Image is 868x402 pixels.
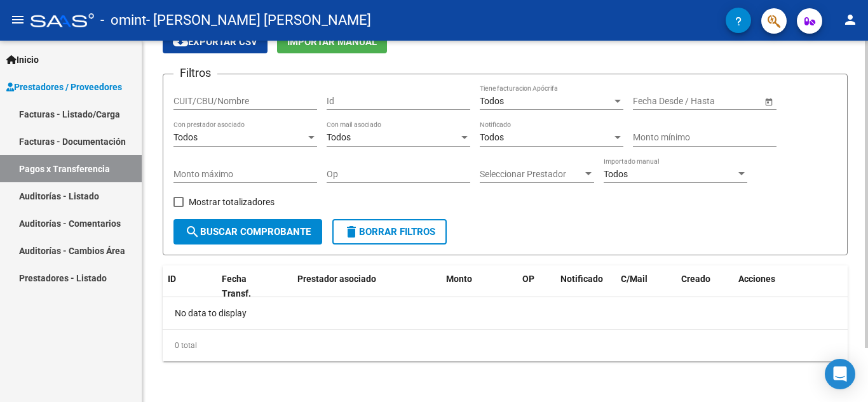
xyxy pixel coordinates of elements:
[163,30,268,53] button: Exportar CSV
[163,265,217,307] datatable-header-cell: ID
[287,36,377,48] span: Importar Manual
[168,274,176,284] span: ID
[843,12,858,27] mat-icon: person
[173,132,198,142] span: Todos
[173,34,188,49] mat-icon: cloud_download
[633,96,679,107] input: Fecha inicio
[446,274,472,284] span: Monto
[344,224,359,239] mat-icon: delete
[146,6,371,34] span: - [PERSON_NAME] [PERSON_NAME]
[676,265,733,307] datatable-header-cell: Creado
[292,265,441,307] datatable-header-cell: Prestador asociado
[825,359,855,389] div: Open Intercom Messenger
[185,224,200,239] mat-icon: search
[733,265,848,307] datatable-header-cell: Acciones
[327,132,351,142] span: Todos
[690,96,752,107] input: Fecha fin
[163,297,848,329] div: No data to display
[555,265,616,307] datatable-header-cell: Notificado
[100,6,146,34] span: - omint
[480,96,504,106] span: Todos
[6,80,122,94] span: Prestadores / Proveedores
[480,169,583,180] span: Seleccionar Prestador
[681,274,710,284] span: Creado
[560,274,603,284] span: Notificado
[441,265,517,307] datatable-header-cell: Monto
[616,265,676,307] datatable-header-cell: C/Mail
[522,274,534,284] span: OP
[6,53,39,67] span: Inicio
[185,226,311,238] span: Buscar Comprobante
[604,169,628,179] span: Todos
[738,274,775,284] span: Acciones
[10,12,25,27] mat-icon: menu
[621,274,648,284] span: C/Mail
[517,265,555,307] datatable-header-cell: OP
[173,64,217,82] h3: Filtros
[173,219,322,245] button: Buscar Comprobante
[762,95,775,108] button: Open calendar
[344,226,435,238] span: Borrar Filtros
[222,274,251,298] span: Fecha Transf.
[189,194,275,210] span: Mostrar totalizadores
[332,219,447,245] button: Borrar Filtros
[277,30,387,53] button: Importar Manual
[173,36,257,48] span: Exportar CSV
[297,274,376,284] span: Prestador asociado
[480,132,504,142] span: Todos
[217,265,274,307] datatable-header-cell: Fecha Transf.
[163,330,848,361] div: 0 total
